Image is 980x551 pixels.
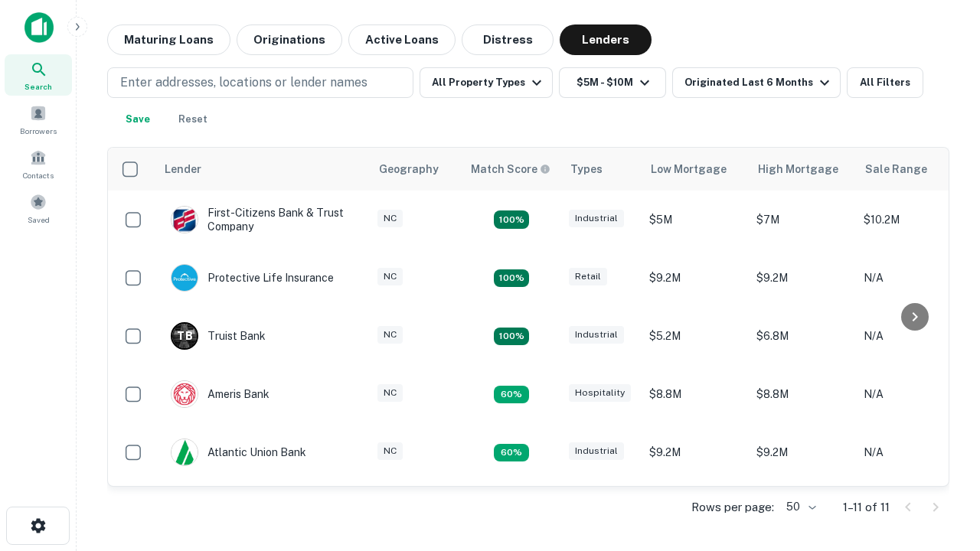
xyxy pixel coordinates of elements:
div: Lender [165,160,201,178]
div: Industrial [569,210,624,227]
a: Saved [5,187,72,229]
div: NC [377,384,403,402]
div: Retail [569,268,607,285]
button: Maturing Loans [107,24,230,55]
button: Active Loans [348,24,456,55]
div: Sale Range [865,160,927,178]
div: Protective Life Insurance [171,264,334,292]
div: NC [377,326,403,344]
p: Enter addresses, locations or lender names [120,73,367,92]
div: Low Mortgage [651,160,727,178]
button: Reset [168,104,217,135]
div: High Mortgage [758,160,838,178]
img: picture [171,381,198,407]
img: picture [171,439,198,465]
div: NC [377,268,403,285]
a: Contacts [5,143,72,184]
div: NC [377,442,403,460]
button: Save your search to get updates of matches that match your search criteria. [113,104,162,135]
div: Industrial [569,326,624,344]
td: $8.8M [749,365,856,423]
span: Borrowers [20,125,57,137]
div: Atlantic Union Bank [171,439,306,466]
div: Industrial [569,442,624,460]
button: $5M - $10M [559,67,666,98]
div: First-citizens Bank & Trust Company [171,206,354,233]
div: Geography [379,160,439,178]
th: Geography [370,148,462,191]
div: Matching Properties: 1, hasApolloMatch: undefined [494,386,529,404]
button: Enter addresses, locations or lender names [107,67,413,98]
th: Lender [155,148,370,191]
button: Originations [237,24,342,55]
span: Search [24,80,52,93]
td: $6.3M [642,481,749,540]
p: T B [177,328,192,344]
div: Matching Properties: 2, hasApolloMatch: undefined [494,269,529,288]
button: Distress [462,24,554,55]
div: Truist Bank [171,322,266,350]
div: Originated Last 6 Months [684,73,834,92]
th: Types [561,148,642,191]
a: Search [5,54,72,96]
button: Originated Last 6 Months [672,67,841,98]
img: picture [171,265,198,291]
td: $5.2M [642,307,749,365]
div: Matching Properties: 1, hasApolloMatch: undefined [494,444,529,462]
div: Ameris Bank [171,380,269,408]
div: Types [570,160,603,178]
div: 50 [780,496,818,518]
div: Matching Properties: 3, hasApolloMatch: undefined [494,328,529,346]
td: $7M [749,191,856,249]
div: Hospitality [569,384,631,402]
h6: Match Score [471,161,547,178]
a: Borrowers [5,99,72,140]
td: $5M [642,191,749,249]
td: $9.2M [642,423,749,481]
p: Rows per page: [691,498,774,517]
span: Saved [28,214,50,226]
button: Lenders [560,24,652,55]
td: $8.8M [642,365,749,423]
iframe: Chat Widget [903,380,980,453]
div: Capitalize uses an advanced AI algorithm to match your search with the best lender. The match sco... [471,161,550,178]
td: $6.8M [749,307,856,365]
th: Low Mortgage [642,148,749,191]
p: 1–11 of 11 [843,498,890,517]
td: $9.2M [749,249,856,307]
th: High Mortgage [749,148,856,191]
button: All Filters [847,67,923,98]
th: Capitalize uses an advanced AI algorithm to match your search with the best lender. The match sco... [462,148,561,191]
div: Matching Properties: 2, hasApolloMatch: undefined [494,210,529,229]
span: Contacts [23,169,54,181]
button: All Property Types [420,67,553,98]
div: NC [377,210,403,227]
td: $6.3M [749,481,856,540]
td: $9.2M [749,423,856,481]
td: $9.2M [642,249,749,307]
img: picture [171,207,198,233]
img: capitalize-icon.png [24,12,54,43]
